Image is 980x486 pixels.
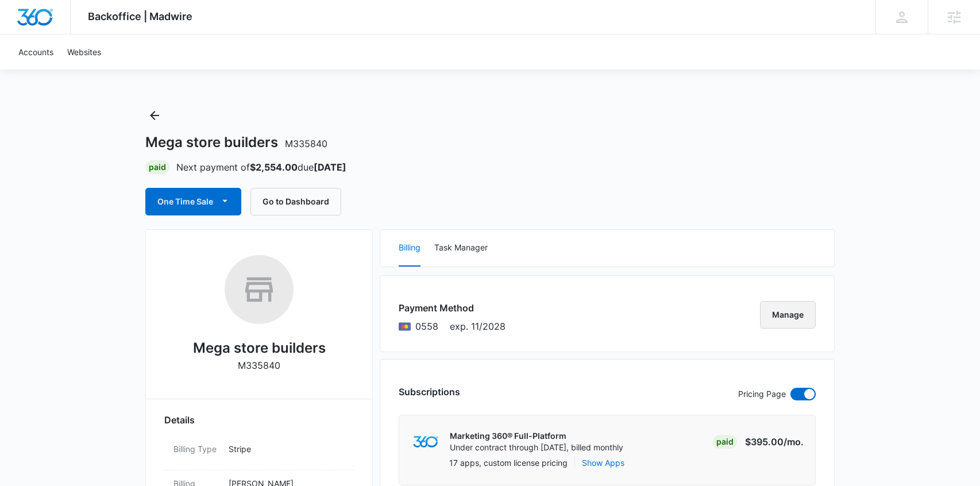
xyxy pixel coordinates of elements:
h3: Subscriptions [399,385,460,399]
div: Paid [145,160,169,174]
p: Under contract through [DATE], billed monthly [450,442,623,453]
a: Accounts [11,34,60,70]
p: 17 apps, custom license pricing [449,457,568,469]
div: Paid [713,435,737,449]
span: M335840 [285,138,327,149]
button: Back [145,106,164,125]
dt: Billing Type [173,443,219,455]
p: Stripe [229,443,345,455]
h3: Payment Method [399,301,506,315]
a: Websites [60,34,108,70]
strong: [DATE] [314,161,346,173]
p: Next payment of due [176,160,346,174]
span: Backoffice | Madwire [88,10,192,22]
button: Go to Dashboard [250,188,341,215]
span: /mo. [784,436,804,448]
button: Task Manager [434,230,488,267]
button: Show Apps [582,457,624,469]
p: M335840 [238,358,280,372]
h1: Mega store builders [145,134,327,151]
span: exp. 11/2028 [450,319,506,333]
button: Manage [760,301,816,329]
p: $395.00 [745,435,804,449]
button: Billing [399,230,420,267]
div: Billing TypeStripe [164,436,354,470]
h2: Mega store builders [193,338,326,358]
span: Details [164,413,195,427]
strong: $2,554.00 [250,161,298,173]
p: Marketing 360® Full-Platform [450,430,623,442]
span: Mastercard ending with [415,319,438,333]
p: Pricing Page [738,388,786,400]
img: marketing360Logo [413,436,438,448]
button: One Time Sale [145,188,241,215]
